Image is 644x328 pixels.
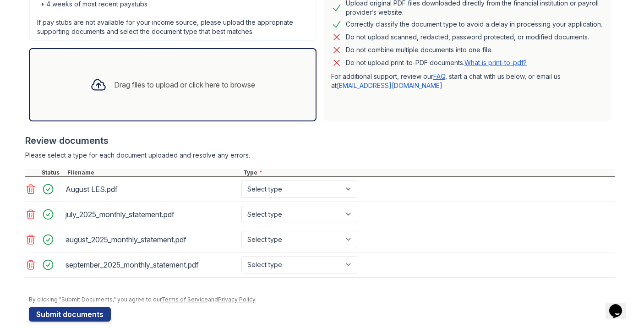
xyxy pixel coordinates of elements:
p: For additional support, review our , start a chat with us below, or email us at [331,72,604,90]
a: Privacy Policy. [218,296,257,303]
div: Correctly classify the document type to avoid a delay in processing your application. [346,19,602,30]
p: Do not upload print-to-PDF documents. [346,58,527,67]
iframe: chat widget [606,291,635,319]
a: What is print-to-pdf? [464,59,527,66]
div: september_2025_monthly_statement.pdf [65,257,238,272]
a: [EMAIL_ADDRESS][DOMAIN_NAME] [337,82,442,89]
a: Terms of Service [161,296,208,303]
div: Filename [65,169,241,176]
div: july_2025_monthly_statement.pdf [65,207,238,222]
div: August LES.pdf [65,182,238,197]
div: Review documents [25,134,615,147]
div: Do not combine multiple documents into one file. [346,44,493,55]
div: Type [241,169,615,176]
div: august_2025_monthly_statement.pdf [65,232,238,247]
div: Do not upload scanned, redacted, password protected, or modified documents. [346,32,589,43]
a: FAQ [433,72,445,80]
div: Please select a type for each document uploaded and resolve any errors. [25,151,615,160]
div: Status [40,169,65,176]
div: By clicking "Submit Documents," you agree to our and [29,296,615,303]
div: Drag files to upload or click here to browse [114,79,255,90]
button: Submit documents [29,307,111,322]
